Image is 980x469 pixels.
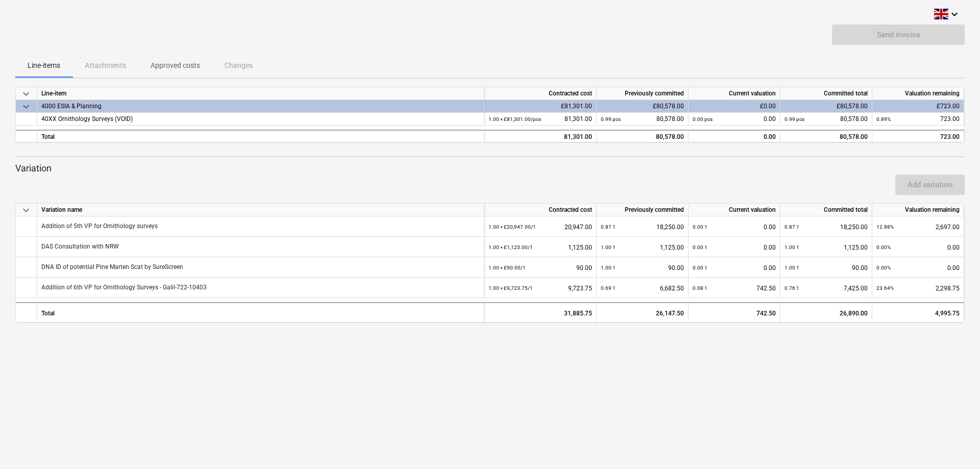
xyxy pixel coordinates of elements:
[693,278,776,299] div: 742.50
[876,265,891,270] small: 0.00%
[484,302,597,323] div: 31,885.75
[597,204,689,216] div: Previously committed
[41,100,480,113] div: 4000 ESIA & Planning
[693,285,707,291] small: 0.08 1
[37,87,484,100] div: Line-item
[484,87,597,100] div: Contracted cost
[876,285,894,291] small: 23.64%
[689,204,780,216] div: Current valuation
[693,265,707,270] small: 0.00 1
[151,60,200,71] p: Approved costs
[785,244,799,250] small: 1.00 1
[20,88,32,100] span: keyboard_arrow_down
[488,237,592,258] div: 1,125.00
[601,265,616,270] small: 1.00 1
[597,302,689,323] div: 26,147.50
[601,116,621,122] small: 0.99 pcs
[876,237,960,258] div: 0.00
[780,87,872,100] div: Committed total
[780,204,872,216] div: Committed total
[693,116,713,122] small: 0.00 pcs
[876,116,891,122] small: 0.89%
[597,87,689,100] div: Previously committed
[693,303,776,324] div: 742.50
[37,302,484,323] div: Total
[41,242,119,251] p: DAS Consultation with NRW
[597,100,689,113] div: £80,578.00
[785,285,799,291] small: 0.76 1
[780,130,872,142] div: 80,578.00
[876,113,960,126] div: 723.00
[876,224,894,230] small: 12.88%
[785,116,804,122] small: 0.99 pcs
[876,131,960,143] div: 723.00
[876,244,891,250] small: 0.00%
[488,265,526,270] small: 1.00 × £90.00 / 1
[488,285,533,291] small: 1.00 × £9,723.75 / 1
[41,113,480,126] div: 40XX Ornithology Surveys (VOID)
[41,222,158,231] p: Addition of 5th VP for Ornithology surveys
[689,100,780,113] div: £0.00
[785,216,868,237] div: 18,250.00
[872,87,964,100] div: Valuation remaining
[872,204,964,216] div: Valuation remaining
[28,60,60,71] p: Line-items
[693,131,776,143] div: 0.00
[601,131,684,143] div: 80,578.00
[601,285,616,291] small: 0.69 1
[693,113,776,126] div: 0.00
[601,237,684,258] div: 1,125.00
[601,244,616,250] small: 1.00 1
[872,100,964,113] div: £723.00
[20,204,32,216] span: keyboard_arrow_down
[488,131,592,143] div: 81,301.00
[37,204,484,216] div: Variation name
[876,257,960,278] div: 0.00
[41,263,183,271] p: DNA ID of potential Pine Marten Scat by SureScreen
[785,113,868,126] div: 80,578.00
[601,113,684,126] div: 80,578.00
[41,283,207,292] p: Addition of 6th VP for Ornithology Surveys - Galil-722-10403
[488,216,592,237] div: 20,947.00
[15,162,965,175] p: Variation
[693,224,707,230] small: 0.00 1
[872,302,964,323] div: 4,995.75
[948,8,961,20] i: keyboard_arrow_down
[785,278,868,299] div: 7,425.00
[488,278,592,299] div: 9,723.75
[693,244,707,250] small: 0.00 1
[785,257,868,278] div: 90.00
[488,244,533,250] small: 1.00 × £1,125.00 / 1
[488,113,592,126] div: 81,301.00
[488,224,536,230] small: 1.00 × £20,947.00 / 1
[601,257,684,278] div: 90.00
[601,278,684,299] div: 6,682.50
[37,130,484,142] div: Total
[876,216,960,237] div: 2,697.00
[693,237,776,258] div: 0.00
[693,216,776,237] div: 0.00
[484,100,597,113] div: £81,301.00
[488,257,592,278] div: 90.00
[20,101,32,113] span: keyboard_arrow_down
[693,257,776,278] div: 0.00
[689,87,780,100] div: Current valuation
[785,224,799,230] small: 0.87 1
[780,302,872,323] div: 26,890.00
[601,224,616,230] small: 0.87 1
[780,100,872,113] div: £80,578.00
[785,265,799,270] small: 1.00 1
[601,216,684,237] div: 18,250.00
[876,278,960,299] div: 2,298.75
[785,237,868,258] div: 1,125.00
[484,204,597,216] div: Contracted cost
[488,116,541,122] small: 1.00 × £81,301.00 / pcs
